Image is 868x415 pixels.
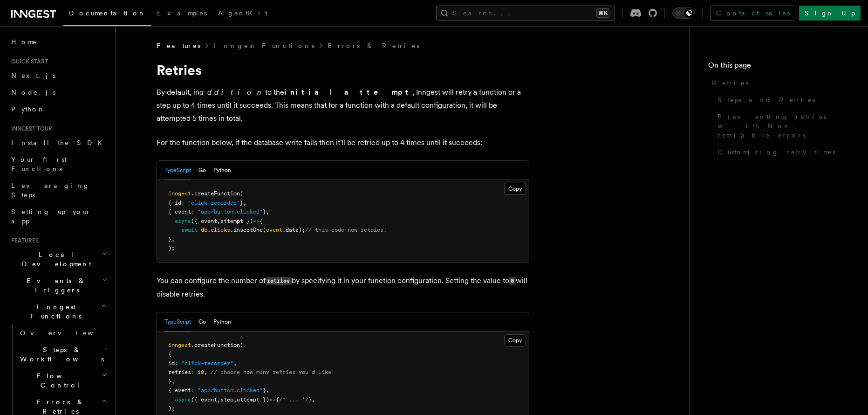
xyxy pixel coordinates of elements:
[181,200,185,206] span: :
[230,227,263,233] span: .insertOne
[7,125,52,132] span: Inngest tour
[436,6,615,21] button: Search...⌘K
[63,3,151,26] a: Documentation
[171,236,175,242] span: ,
[220,218,253,224] span: attempt })
[16,341,109,367] button: Steps & Workflows
[263,208,266,215] span: }
[243,200,246,206] span: ,
[7,298,109,325] button: Inngest Functions
[7,276,102,295] span: Events & Triggers
[266,227,282,233] span: event
[282,227,305,233] span: .data);
[20,329,116,337] span: Overview
[7,237,39,244] span: Features
[191,369,194,375] span: :
[16,325,109,341] a: Overview
[7,34,109,50] a: Home
[168,387,191,394] span: { event
[191,190,240,197] span: .createFunction
[237,396,269,403] span: attempt })
[16,371,101,390] span: Flow Control
[7,101,109,118] a: Python
[253,218,260,224] span: =>
[7,177,109,203] a: Leveraging Steps
[181,227,198,233] span: await
[218,9,267,17] span: AgentKit
[11,208,91,225] span: Setting up your app
[175,360,178,367] span: :
[212,3,273,25] a: AgentKit
[7,246,109,272] button: Local Development
[217,218,220,224] span: ,
[213,312,231,332] button: Python
[504,183,526,195] button: Copy
[263,387,266,394] span: }
[151,3,212,25] a: Examples
[708,60,849,75] h4: On this page
[175,396,191,403] span: async
[204,369,207,375] span: ,
[312,396,315,403] span: ,
[201,227,207,233] span: db
[188,200,240,206] span: "click-recorder"
[191,218,217,224] span: ({ event
[7,84,109,101] a: Node.js
[220,396,233,403] span: step
[284,88,412,97] strong: initial attempt
[16,367,109,394] button: Flow Control
[69,9,146,17] span: Documentation
[276,396,279,403] span: {
[157,41,200,50] span: Features
[7,134,109,151] a: Install the SDK
[198,369,204,375] span: 10
[168,351,171,357] span: {
[714,144,849,160] a: Customizing retry times
[7,272,109,298] button: Events & Triggers
[211,227,230,233] span: clicks
[171,378,175,385] span: ,
[191,387,194,394] span: :
[211,369,331,375] span: // choose how many retries you'd like
[198,161,206,180] button: Go
[11,156,67,173] span: Your first Functions
[7,58,48,65] span: Quick start
[7,302,101,321] span: Inngest Functions
[168,360,175,367] span: id
[714,91,849,108] a: Steps and Retries
[266,387,269,394] span: ,
[11,139,108,146] span: Install the SDK
[217,396,220,403] span: ,
[7,250,102,269] span: Local Development
[168,190,191,197] span: inngest
[240,342,243,348] span: (
[157,136,529,149] p: For the function below, if the database write fails then it'll be retried up to 4 times until it ...
[11,182,90,199] span: Leveraging Steps
[213,161,231,180] button: Python
[266,208,269,215] span: ,
[168,405,175,412] span: );
[11,105,45,113] span: Python
[263,227,266,233] span: (
[157,62,529,78] h1: Retries
[191,208,194,215] span: :
[240,190,243,197] span: (
[233,396,237,403] span: ,
[328,41,419,50] a: Errors & Retries
[260,218,263,224] span: {
[11,37,37,47] span: Home
[207,227,211,233] span: .
[168,245,175,251] span: );
[168,342,191,348] span: inngest
[198,387,263,394] span: "app/button.clicked"
[708,75,849,91] a: Retries
[191,396,217,403] span: ({ event
[509,277,516,285] code: 0
[168,369,191,375] span: retries
[266,277,292,285] code: retries
[164,161,191,180] button: TypeScript
[168,378,171,385] span: }
[240,200,243,206] span: }
[7,203,109,229] a: Setting up your app
[712,78,748,88] span: Retries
